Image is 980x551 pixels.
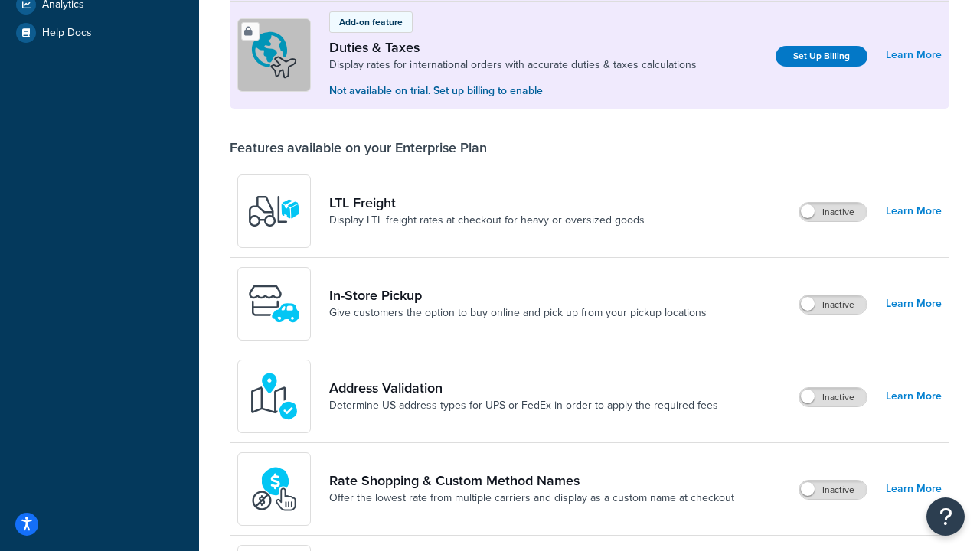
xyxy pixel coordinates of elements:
label: Inactive [799,481,867,499]
a: Learn More [886,386,942,407]
label: Inactive [799,295,867,314]
a: Learn More [886,44,942,66]
a: In-Store Pickup [329,287,707,304]
a: Give customers the option to buy online and pick up from your pickup locations [329,305,707,321]
a: Rate Shopping & Custom Method Names [329,472,734,489]
p: Add-on feature [339,15,403,29]
img: kIG8fy0lQAAAABJRU5ErkJggg== [247,370,301,423]
label: Inactive [799,388,867,406]
a: Display rates for international orders with accurate duties & taxes calculations [329,57,697,73]
a: Address Validation [329,380,718,396]
a: LTL Freight [329,194,645,211]
a: Help Docs [11,19,188,47]
button: Open Resource Center [926,497,965,536]
span: Help Docs [42,27,92,40]
div: Features available on your Enterprise Plan [230,139,487,156]
p: Not available on trial. Set up billing to enable [329,83,697,99]
img: y79ZsPf0fXUFUhFXDzUgf+ktZg5F2+ohG75+v3d2s1D9TjoU8PiyCIluIjV41seZevKCRuEjTPPOKHJsQcmKCXGdfprl3L4q7... [247,184,301,238]
a: Duties & Taxes [329,39,697,56]
a: Learn More [886,201,942,222]
a: Display LTL freight rates at checkout for heavy or oversized goods [329,213,645,228]
label: Inactive [799,203,867,221]
img: wfgcfpwTIucLEAAAAASUVORK5CYII= [247,277,301,331]
a: Set Up Billing [776,46,867,67]
a: Learn More [886,293,942,315]
img: icon-duo-feat-rate-shopping-ecdd8bed.png [247,462,301,516]
a: Offer the lowest rate from multiple carriers and display as a custom name at checkout [329,491,734,506]
a: Determine US address types for UPS or FedEx in order to apply the required fees [329,398,718,413]
a: Learn More [886,478,942,500]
